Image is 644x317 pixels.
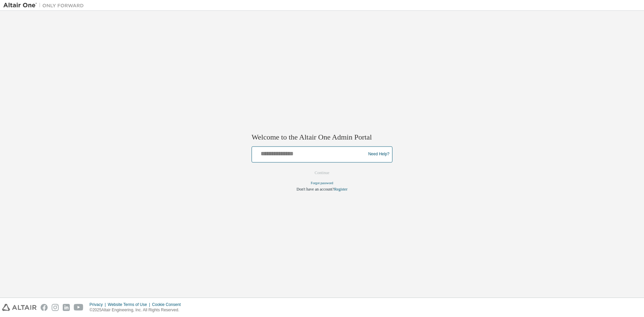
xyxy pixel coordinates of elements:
div: Cookie Consent [152,302,184,307]
span: Don't have an account? [297,187,334,192]
a: Register [334,187,347,192]
a: Forgot password [311,181,333,185]
div: Website Terms of Use [108,302,152,307]
img: altair_logo.svg [2,304,37,311]
img: facebook.svg [41,304,48,311]
img: Altair One [3,2,87,9]
p: © 2025 Altair Engineering, Inc. All Rights Reserved. [90,307,185,313]
div: Privacy [90,302,108,307]
img: linkedin.svg [63,304,70,311]
img: instagram.svg [52,304,59,311]
h2: Welcome to the Altair One Admin Portal [252,133,392,142]
img: youtube.svg [74,304,84,311]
